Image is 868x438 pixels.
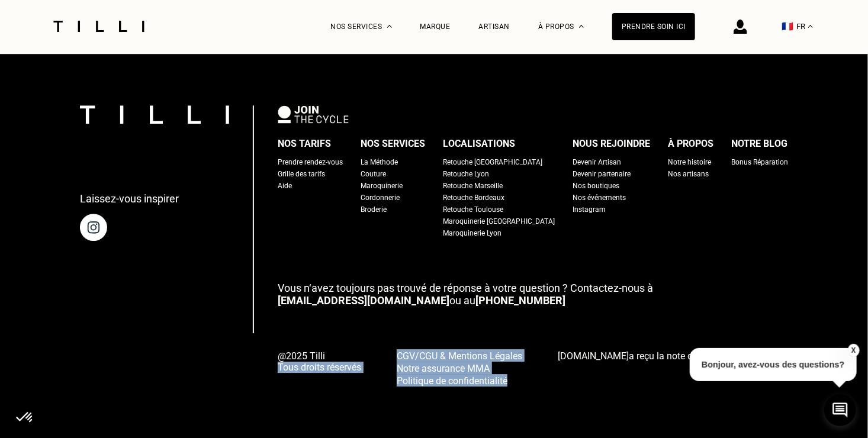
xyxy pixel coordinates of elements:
a: Artisan [479,22,510,31]
a: Prendre soin ici [612,13,695,40]
a: Devenir partenaire [573,168,631,180]
a: Notre histoire [668,156,711,168]
a: La Méthode [361,156,398,168]
a: Politique de confidentialité [397,374,522,387]
img: Logo du service de couturière Tilli [49,21,149,32]
a: Nos événements [573,192,626,204]
span: Notre assurance MMA [397,363,490,374]
div: À propos [668,135,713,153]
img: Menu déroulant à propos [579,25,584,28]
span: 🇫🇷 [782,21,793,32]
a: Grille des tarifs [278,168,325,180]
a: Cordonnerie [361,192,400,204]
p: Bonjour, avez-vous des questions? [690,348,857,381]
img: logo Join The Cycle [278,105,349,123]
span: Vous n‘avez toujours pas trouvé de réponse à votre question ? Contactez-nous à [278,282,653,294]
a: Maroquinerie Lyon [443,227,501,239]
a: Retouche Bordeaux [443,192,504,204]
img: page instagram de Tilli une retoucherie à domicile [80,214,107,241]
a: Nos artisans [668,168,709,180]
a: [EMAIL_ADDRESS][DOMAIN_NAME] [278,294,449,307]
img: logo Tilli [80,105,229,124]
a: Instagram [573,204,606,215]
span: a reçu la note de sur avis. [558,350,785,362]
a: Retouche Lyon [443,168,489,180]
a: Prendre rendez-vous [278,156,343,168]
div: Nos services [361,135,425,153]
a: Maroquinerie [361,180,403,192]
a: Retouche [GEOGRAPHIC_DATA] [443,156,542,168]
div: Localisations [443,135,515,153]
a: Notre assurance MMA [397,362,522,374]
span: CGV/CGU & Mentions Légales [397,350,522,362]
a: Aide [278,180,292,192]
a: Bonus Réparation [731,156,788,168]
a: [PHONE_NUMBER] [475,294,565,307]
a: CGV/CGU & Mentions Légales [397,349,522,362]
span: Politique de confidentialité [397,375,507,387]
a: Retouche Marseille [443,180,503,192]
span: @2025 Tilli [278,350,361,362]
a: Devenir Artisan [573,156,621,168]
p: ou au [278,282,788,307]
div: Nous rejoindre [573,135,650,153]
span: Tous droits réservés [278,362,361,373]
a: Retouche Toulouse [443,204,503,215]
a: Marque [420,22,451,31]
a: Couture [361,168,386,180]
div: Notre blog [731,135,787,153]
p: Laissez-vous inspirer [80,192,179,205]
span: [DOMAIN_NAME] [558,350,629,362]
a: Broderie [361,204,387,215]
a: Maroquinerie [GEOGRAPHIC_DATA] [443,215,555,227]
button: X [847,344,859,357]
img: icône connexion [734,20,747,34]
a: Nos boutiques [573,180,619,192]
div: Nos tarifs [278,135,331,153]
img: Menu déroulant [387,25,392,28]
img: menu déroulant [808,25,813,28]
